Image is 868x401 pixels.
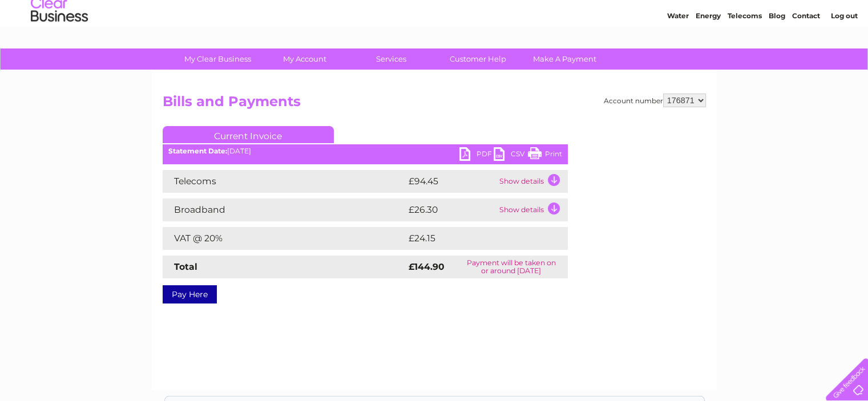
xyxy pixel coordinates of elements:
[496,170,568,193] td: Show details
[163,199,406,221] td: Broadband
[431,48,525,70] a: Customer Help
[830,48,857,57] a: Log out
[163,126,334,143] a: Current Invoice
[653,6,732,20] a: 0333 014 3131
[728,48,762,57] a: Telecoms
[163,227,406,250] td: VAT @ 20%
[518,48,612,70] a: Make A Payment
[171,48,265,70] a: My Clear Business
[163,147,568,155] div: [DATE]
[165,6,704,55] div: Clear Business is a trading name of Verastar Limited (registered in [GEOGRAPHIC_DATA] No. 3667643...
[163,285,217,303] a: Pay Here
[496,199,568,221] td: Show details
[455,256,567,278] td: Payment will be taken on or around [DATE]
[406,227,544,250] td: £24.15
[163,170,406,193] td: Telecoms
[30,30,88,64] img: logo.png
[494,147,528,164] a: CSV
[769,48,785,57] a: Blog
[696,48,721,57] a: Energy
[459,147,494,164] a: PDF
[406,199,496,221] td: £26.30
[792,48,820,57] a: Contact
[168,147,227,155] b: Statement Date:
[667,48,689,57] a: Water
[163,94,706,115] h2: Bills and Payments
[344,48,438,70] a: Services
[257,48,352,70] a: My Account
[174,261,197,272] strong: Total
[406,170,496,193] td: £94.45
[409,261,445,272] strong: £144.90
[528,147,562,164] a: Print
[604,94,706,107] div: Account number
